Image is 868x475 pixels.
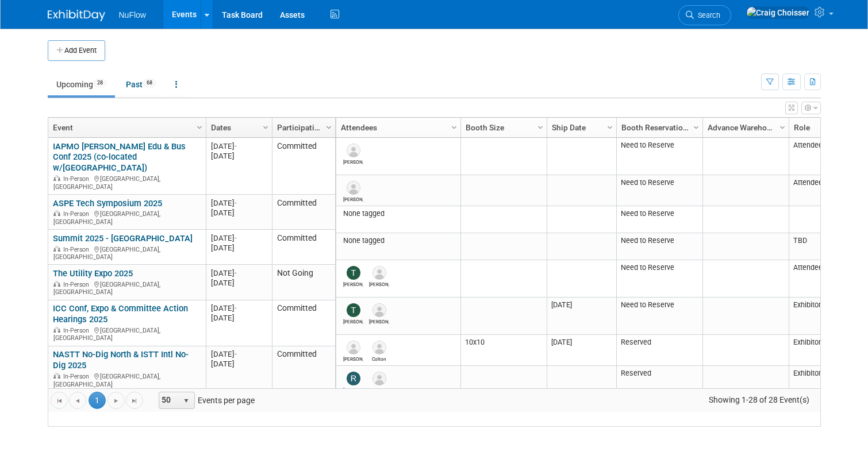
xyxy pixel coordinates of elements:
div: [DATE] [211,151,267,161]
a: Participation [277,118,328,137]
span: NuFlow [119,10,146,20]
span: Go to the next page [112,396,121,406]
div: Colton McKeithen [369,354,389,362]
div: None tagged [340,236,456,245]
a: Booth Reservation Status [621,118,695,137]
a: Past68 [117,74,164,95]
td: Exhibitor (only) [789,335,856,366]
div: [GEOGRAPHIC_DATA], [GEOGRAPHIC_DATA] [53,244,201,261]
div: [DATE] [211,278,267,288]
span: - [235,304,237,312]
span: Column Settings [324,123,333,132]
td: Committed [272,230,335,265]
img: Ryan Klachko [347,372,360,385]
span: - [235,269,237,277]
span: In-Person [63,246,93,253]
img: In-Person Event [53,327,60,333]
img: ExhibitDay [48,10,105,21]
a: Ship Date [552,118,609,137]
a: Summit 2025 - [GEOGRAPHIC_DATA] [53,233,193,244]
td: Committed [272,300,335,346]
span: 50 [159,392,179,408]
a: NASTT No-Dig North & ISTT Intl No-Dig 2025 [53,349,189,370]
span: - [235,142,237,150]
div: [DATE] [211,303,267,313]
a: Column Settings [322,118,335,135]
div: Ryan Klachko [343,385,363,393]
td: 10x10 [460,335,547,366]
div: [DATE] [211,359,267,369]
a: IAPMO [PERSON_NAME] Edu & Bus Conf 2025 (co-located w/[GEOGRAPHIC_DATA]) [53,141,186,173]
span: 1 [89,392,106,409]
span: Column Settings [536,123,545,132]
div: Mike Douglass [343,354,363,362]
td: Need to Reserve [616,233,702,260]
div: Grant Duxbury [369,385,389,393]
img: In-Person Event [53,373,60,379]
span: Search [694,11,720,20]
a: Column Settings [259,118,272,135]
div: None tagged [340,209,456,218]
div: [DATE] [211,243,267,253]
td: Reserved [616,366,702,397]
img: In-Person Event [53,210,60,216]
a: Attendees [341,118,453,137]
span: In-Person [63,373,93,380]
span: In-Person [63,327,93,334]
img: Evan Stark [372,303,386,317]
span: Column Settings [195,123,204,132]
a: Go to the next page [107,392,125,409]
td: Reserved [616,335,702,366]
a: Go to the last page [126,392,143,409]
span: - [235,234,237,242]
td: Exhibitor (only) [789,298,856,335]
a: Column Settings [448,118,460,135]
td: [DATE] [547,298,616,335]
img: Chris Cheek [347,181,360,195]
div: Tom Bowman [343,280,363,287]
div: [GEOGRAPHIC_DATA], [GEOGRAPHIC_DATA] [53,208,201,226]
img: Tom Bowman [347,266,360,280]
span: Column Settings [692,123,701,132]
td: TBD [789,233,856,260]
td: Need to Reserve [616,206,702,233]
span: 68 [143,79,156,87]
td: Need to Reserve [616,298,702,335]
a: Column Settings [193,118,206,135]
div: Tom Bowman [343,317,363,325]
div: [GEOGRAPHIC_DATA], [GEOGRAPHIC_DATA] [53,279,201,296]
a: The Utility Expo 2025 [53,268,133,279]
span: - [235,350,237,358]
a: Go to the previous page [69,392,86,409]
span: Showing 1-28 of 28 Event(s) [698,392,820,408]
img: In-Person Event [53,246,60,252]
a: Dates [211,118,264,137]
td: Need to Reserve [616,175,702,206]
img: Mike Douglass [347,341,360,354]
a: Column Settings [776,118,789,135]
a: Column Settings [534,118,547,135]
div: Chris Cheek [369,280,389,287]
a: ICC Conf, Expo & Committee Action Hearings 2025 [53,303,188,325]
div: [DATE] [211,198,267,208]
a: Booth Size [466,118,539,137]
td: Attendee (only) [789,138,856,175]
a: Column Settings [604,118,616,135]
div: [DATE] [211,349,267,359]
td: Attendee (only) [789,175,856,206]
div: Chris Cheek [343,157,363,165]
div: [DATE] [211,208,267,218]
div: Evan Stark [369,317,389,325]
a: Upcoming28 [48,74,115,95]
span: Column Settings [450,123,459,132]
a: Column Settings [690,118,702,135]
div: Chris Cheek [343,195,363,202]
div: [DATE] [211,233,267,243]
span: Go to the first page [55,396,64,406]
div: [DATE] [211,268,267,278]
img: In-Person Event [53,175,60,181]
a: Advance Warehouse Dates [708,118,781,137]
span: 28 [94,79,106,87]
a: ASPE Tech Symposium 2025 [53,198,162,208]
span: - [235,199,237,207]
